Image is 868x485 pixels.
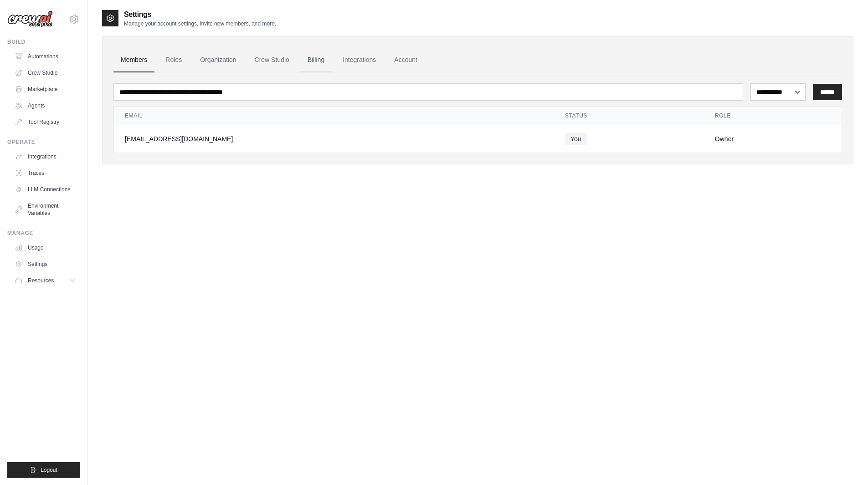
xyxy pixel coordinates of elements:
span: Resources [28,277,54,284]
a: Automations [11,49,80,64]
a: Crew Studio [247,48,297,72]
div: Owner [715,134,831,143]
a: Integrations [335,48,383,72]
a: Crew Studio [11,66,80,80]
p: Manage your account settings, invite new members, and more. [124,20,276,27]
span: You [565,133,587,145]
a: Account [387,48,425,72]
a: LLM Connections [11,182,80,197]
th: Role [704,107,842,125]
a: Agents [11,98,80,113]
button: Resources [11,273,80,288]
span: Logout [41,466,57,474]
div: [EMAIL_ADDRESS][DOMAIN_NAME] [125,134,543,143]
th: Email [114,107,554,125]
div: Manage [7,230,80,237]
a: Integrations [11,149,80,164]
a: Settings [11,257,80,271]
img: Logo [7,10,53,28]
div: Build [7,38,80,46]
a: Environment Variables [11,199,80,220]
h2: Settings [124,9,276,20]
th: Status [554,107,704,125]
a: Tool Registry [11,115,80,129]
a: Marketplace [11,82,80,97]
a: Usage [11,240,80,255]
a: Traces [11,166,80,180]
button: Logout [7,462,80,478]
a: Billing [300,48,332,72]
a: Organization [193,48,243,72]
a: Roles [158,48,189,72]
div: Operate [7,138,80,146]
a: Members [113,48,154,72]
